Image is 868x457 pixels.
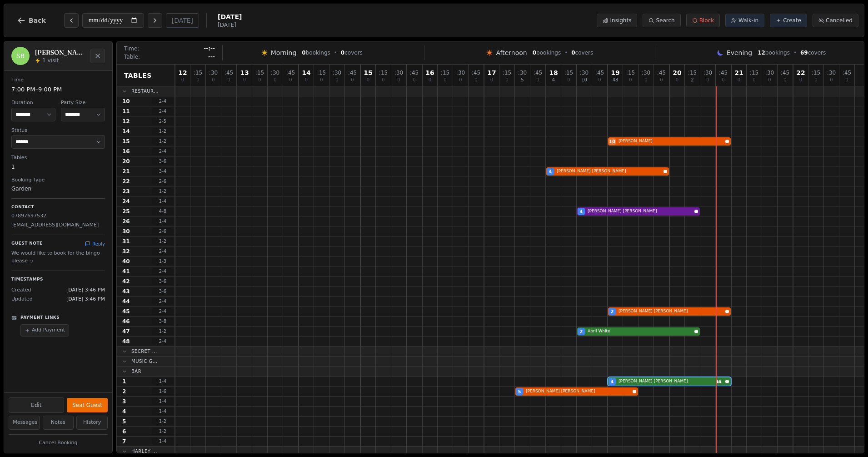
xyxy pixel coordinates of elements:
span: [PERSON_NAME] [PERSON_NAME] [619,378,714,385]
span: 0 [722,78,724,82]
span: 1 - 4 [152,378,174,385]
span: Created [11,286,31,294]
span: 1 - 2 [152,138,174,145]
span: 23 [122,188,130,195]
span: : 45 [843,70,851,75]
button: Cancel Booking [9,437,108,449]
span: 3 - 6 [152,288,174,295]
button: Search [643,14,680,27]
span: April White [588,328,693,335]
span: 0 [490,78,493,82]
span: 16 [122,148,130,155]
span: 44 [122,298,130,305]
span: 1 - 2 [152,328,174,335]
dt: Booking Type [11,176,105,184]
button: Reply [85,241,105,247]
span: 0 [444,78,446,82]
span: : 15 [194,70,202,75]
span: Tables [124,71,152,80]
span: [DATE] [218,21,242,29]
dd: 7:00 PM – 9:00 PM [11,85,105,94]
span: 0 [474,78,477,82]
span: 12 [178,70,187,76]
span: 18 [549,70,558,76]
span: Table: [124,53,140,60]
span: 2 - 4 [152,108,174,115]
span: 0 [768,78,771,82]
span: : 15 [379,70,388,75]
span: 17 [487,70,496,76]
span: 3 - 8 [152,318,174,325]
span: 0 [629,78,632,82]
span: 0 [258,78,261,82]
span: [DATE] [218,12,242,21]
span: : 15 [626,70,635,75]
span: [PERSON_NAME] [619,138,723,145]
button: Walk-in [725,14,764,27]
span: covers [800,49,826,56]
span: 1 - 4 [152,438,174,445]
span: 1 - 2 [152,418,174,425]
dt: Duration [11,99,55,107]
span: 15 [364,70,372,76]
span: • [793,49,797,56]
span: 3 [122,398,126,405]
span: 19 [611,70,619,76]
dt: Time [11,76,105,84]
button: Create [770,14,807,27]
span: 0 [351,78,354,82]
span: 0 [783,78,786,82]
span: 22 [122,178,130,185]
button: Block [686,14,720,27]
span: 3 - 4 [152,168,174,175]
span: 0 [367,78,369,82]
span: : 45 [595,70,604,75]
span: 0 [335,78,338,82]
span: Music G... [131,358,158,365]
span: 1 - 2 [152,238,174,245]
button: Insights [597,14,637,27]
span: 10 [122,98,130,105]
span: Morning [271,48,297,57]
span: 48 [613,78,619,82]
span: : 30 [703,70,712,75]
button: Previous day [64,13,79,28]
span: : 30 [209,70,218,75]
dd: 1 [11,163,105,171]
span: [PERSON_NAME] [PERSON_NAME] [619,308,723,315]
button: Back [10,10,53,31]
span: 0 [845,78,848,82]
span: 14 [302,70,310,76]
span: : 15 [441,70,449,75]
span: • [564,49,568,56]
p: [EMAIL_ADDRESS][DOMAIN_NAME] [11,221,105,229]
span: 2 - 4 [152,248,174,255]
span: 1 - 6 [152,388,174,395]
span: 0 [598,78,601,82]
span: 0 [274,78,276,82]
span: : 30 [518,70,527,75]
span: covers [571,49,593,56]
span: bookings [758,49,790,56]
dt: Party Size [61,99,105,107]
span: • [334,49,337,56]
span: 0 [212,78,215,82]
span: 0 [505,78,508,82]
span: covers [341,49,363,56]
span: 26 [122,218,130,225]
span: 0 [567,78,570,82]
button: Close [90,49,105,63]
span: 32 [122,248,130,255]
span: 20 [122,158,130,165]
span: 21 [122,168,130,175]
p: We would like to book for the bingo please :) [11,249,105,266]
span: 45 [122,308,130,315]
span: 0 [243,78,246,82]
span: : 15 [317,70,326,75]
span: : 30 [642,70,650,75]
div: SB [11,47,30,65]
span: : 45 [348,70,357,75]
h2: [PERSON_NAME] [PERSON_NAME] [35,48,85,57]
span: 46 [122,318,130,325]
span: 2 - 5 [152,118,174,125]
